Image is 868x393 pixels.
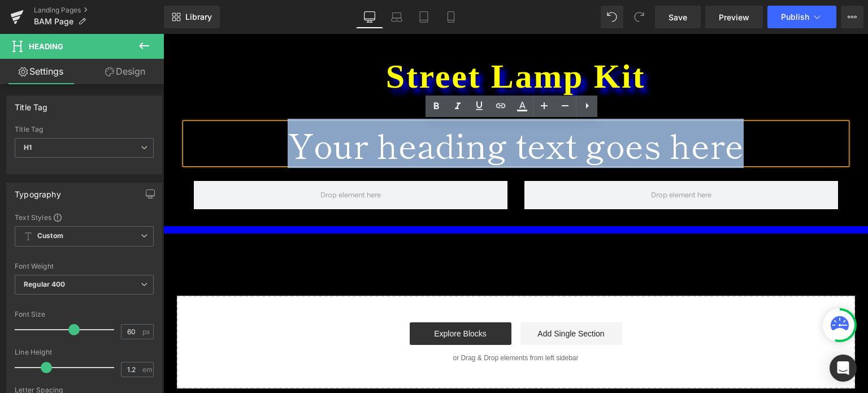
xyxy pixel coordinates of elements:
span: Preview [719,11,749,23]
a: Tablet [410,6,437,28]
a: Preview [705,6,763,28]
div: Title Tag [15,126,154,133]
div: Typography [15,183,61,199]
a: Mobile [437,6,465,28]
p: or Drag & Drop elements from left sidebar [32,320,674,328]
a: Explore Blocks [246,288,348,311]
span: px [142,328,152,335]
span: Save [669,11,687,23]
div: Line Height [15,348,154,356]
div: Font Weight [15,262,154,270]
button: More [841,6,863,28]
span: BAM Page [34,17,73,26]
div: Title Tag [15,96,48,112]
h1: Street Lamp Kit [22,22,683,63]
b: Custom [37,231,63,241]
a: Laptop [383,6,410,28]
b: H1 [24,143,32,152]
div: Text Styles [15,213,154,222]
button: Publish [767,6,836,28]
b: Regular 400 [24,280,66,288]
a: Add Single Section [357,288,459,311]
div: Open Intercom Messenger [830,355,857,382]
button: Undo [601,6,623,28]
a: New Library [164,6,220,28]
button: Redo [628,6,650,28]
div: Font Size [15,310,154,318]
span: Library [185,12,212,22]
a: Design [84,59,166,84]
span: Publish [781,12,809,21]
a: Landing Pages [34,6,164,15]
span: em [142,366,152,373]
span: Heading [29,42,63,51]
a: Desktop [356,6,383,28]
h1: Your heading text goes here [22,89,683,130]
